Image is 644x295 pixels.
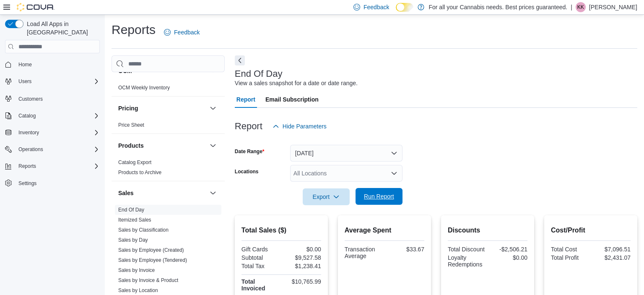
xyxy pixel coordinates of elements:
a: Settings [15,178,40,188]
span: Report [236,91,255,108]
span: Customers [15,93,100,104]
span: KK [577,2,584,12]
a: Sales by Invoice [118,267,155,273]
p: | [571,2,572,12]
button: Sales [118,189,206,197]
button: Export [303,188,350,205]
button: Inventory [2,127,103,138]
div: Kate Kerschner [576,2,586,12]
span: Hide Parameters [283,122,327,131]
a: Price Sheet [118,122,144,128]
a: Feedback [161,24,203,41]
span: Inventory [18,129,39,136]
div: $7,096.51 [592,246,631,253]
button: Products [208,141,218,151]
button: Users [2,76,103,87]
button: Reports [15,161,39,171]
span: Sales by Invoice [118,267,155,274]
button: Pricing [208,103,218,113]
div: Pricing [112,120,225,133]
div: $0.00 [489,254,527,261]
span: Settings [18,180,36,187]
span: Catalog Export [118,159,151,166]
span: Sales by Day [118,237,148,243]
button: Run Report [356,188,402,205]
span: Email Subscription [265,91,319,108]
span: Home [15,59,100,70]
span: OCM Weekly Inventory [118,84,170,91]
span: Feedback [364,3,389,11]
button: Sales [208,188,218,198]
span: Inventory [15,128,100,138]
h3: Products [118,141,144,150]
button: Users [15,76,35,86]
div: $0.00 [283,246,321,253]
button: Hide Parameters [269,118,330,135]
div: Total Discount [448,246,486,253]
div: Subtotal [241,254,280,261]
button: Catalog [15,111,39,121]
span: Settings [15,178,100,188]
label: Locations [235,168,259,175]
span: Sales by Invoice & Product [118,277,178,284]
button: Operations [2,144,103,155]
a: Itemized Sales [118,217,151,223]
h2: Discounts [448,225,527,235]
label: Date Range [235,148,265,155]
button: Settings [2,177,103,189]
div: $1,238.41 [283,263,321,269]
span: End Of Day [118,206,144,213]
strong: Total Invoiced [241,278,265,292]
span: Sales by Employee (Created) [118,247,184,253]
button: Operations [15,144,47,154]
input: Dark Mode [396,3,413,12]
a: Sales by Invoice & Product [118,277,178,283]
h3: Sales [118,189,134,197]
a: Customers [15,94,46,104]
span: Operations [15,144,100,154]
div: $2,431.07 [592,254,631,261]
h2: Cost/Profit [551,225,631,235]
button: Products [118,141,206,150]
img: Cova [17,3,55,11]
span: Run Report [364,192,394,201]
a: Products to Archive [118,170,161,175]
span: Load All Apps in [GEOGRAPHIC_DATA] [23,20,100,37]
div: $33.67 [386,246,424,253]
span: Itemized Sales [118,217,151,223]
div: Products [112,157,225,181]
button: Reports [2,160,103,172]
span: Sales by Employee (Tendered) [118,257,187,264]
div: Transaction Average [345,246,383,259]
a: End Of Day [118,207,144,213]
span: Users [15,76,100,86]
button: Home [2,58,103,70]
span: Reports [18,163,36,170]
p: [PERSON_NAME] [589,2,637,12]
a: Sales by Classification [118,227,169,233]
h3: Pricing [118,104,138,112]
a: Home [15,60,35,70]
h2: Total Sales ($) [241,225,321,235]
div: Loyalty Redemptions [448,254,486,268]
button: Customers [2,92,103,104]
div: Total Profit [551,254,589,261]
span: Catalog [15,111,100,121]
span: Feedback [174,28,200,37]
nav: Complex example [5,55,100,211]
a: Sales by Employee (Created) [118,247,184,253]
a: Sales by Employee (Tendered) [118,257,187,263]
div: -$2,506.21 [489,246,527,253]
button: Pricing [118,104,206,112]
div: Total Tax [241,263,280,269]
a: Catalog Export [118,159,151,165]
span: Sales by Location [118,287,158,294]
span: Export [308,188,345,205]
span: Dark Mode [396,12,396,12]
span: Users [18,78,31,85]
button: Open list of options [391,170,397,177]
div: Total Cost [551,246,589,253]
a: OCM Weekly Inventory [118,85,170,91]
button: Inventory [15,128,42,138]
span: Customers [18,96,43,102]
